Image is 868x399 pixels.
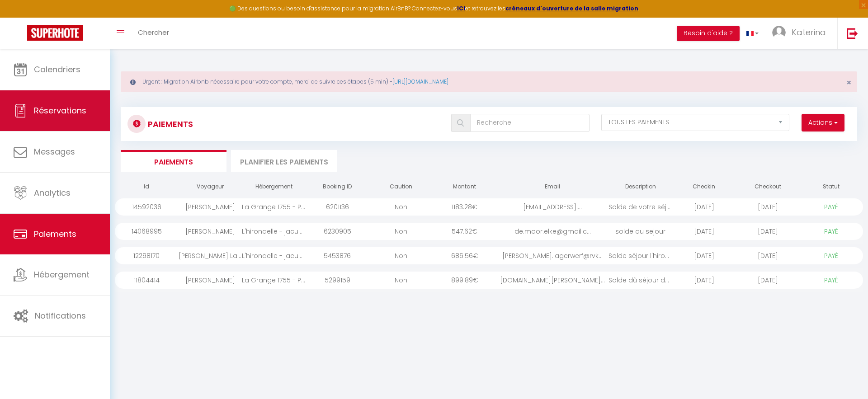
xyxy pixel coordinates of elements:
th: Checkin [672,179,736,195]
div: [DATE] [736,198,800,216]
div: 547.62 [433,223,496,240]
div: 14592036 [115,198,179,216]
button: Besoin d'aide ? [677,26,740,41]
a: Chercher [131,18,176,49]
div: L'hirondelle - jacuzzi® - Aux portes de la champagne [242,247,306,264]
span: Hébergement [34,269,90,280]
input: Recherche [470,114,590,132]
div: Solde de votre séjou... [609,198,672,216]
button: Ouvrir le widget de chat LiveChat [7,4,34,31]
div: 5299159 [306,272,369,289]
div: Non [369,198,433,216]
div: [PERSON_NAME].lagerwerf@rvk... [496,247,609,264]
div: 5453876 [306,247,369,264]
span: Katerina [792,27,826,38]
span: Messages [34,146,75,157]
span: × [846,77,851,88]
div: 1183.28 [433,198,496,216]
img: ... [772,26,786,39]
th: Email [496,179,609,195]
th: Montant [433,179,496,195]
li: Planifier les paiements [231,150,337,172]
div: 6201136 [306,198,369,216]
div: [PERSON_NAME] [179,223,242,240]
div: Non [369,223,433,240]
div: 12298170 [115,247,179,264]
span: € [472,202,477,211]
a: ... Katerina [765,18,837,49]
th: Hébergement [242,179,306,195]
div: 686.56 [433,247,496,264]
div: [PERSON_NAME] [179,272,242,289]
button: Close [846,79,851,87]
div: 899.89 [433,272,496,289]
div: [DATE] [672,198,736,216]
div: [DATE] [672,272,736,289]
img: logout [847,28,858,39]
div: La Grange 1755 - Piscine - Escapade aux portes de la champagne [242,198,306,216]
div: Non [369,247,433,264]
div: [DATE] [672,223,736,240]
div: La Grange 1755 - Piscine - Escapade aux portes de la champagne [242,272,306,289]
div: [PERSON_NAME] Lagerwerf [179,247,242,264]
a: ICI [457,5,465,12]
h3: Paiements [148,114,193,134]
img: Super Booking [27,25,83,41]
th: Checkout [736,179,800,195]
div: [DATE] [736,223,800,240]
div: solde du sejour [609,223,672,240]
span: € [473,251,478,260]
div: [DATE] [736,272,800,289]
a: [URL][DOMAIN_NAME] [392,78,448,85]
div: de.moor.elke@gmail.c... [496,223,609,240]
button: Actions [802,114,844,132]
div: 11804414 [115,272,179,289]
span: € [473,276,478,285]
div: 14068995 [115,223,179,240]
div: Urgent : Migration Airbnb nécessaire pour votre compte, merci de suivre ces étapes (5 min) - [121,71,857,92]
div: [DATE] [672,247,736,264]
th: Description [609,179,672,195]
th: Voyageur [179,179,242,195]
span: Calendriers [34,64,80,75]
th: Id [115,179,179,195]
span: Analytics [34,187,71,198]
li: Paiements [121,150,226,172]
div: 6230905 [306,223,369,240]
th: Booking ID [306,179,369,195]
span: Réservations [34,105,86,116]
div: [PERSON_NAME] [179,198,242,216]
div: [DOMAIN_NAME][PERSON_NAME]... [496,272,609,289]
div: Solde dû séjour du 2... [609,272,672,289]
div: Non [369,272,433,289]
th: Caution [369,179,433,195]
div: [DATE] [736,247,800,264]
span: Paiements [34,228,76,239]
a: créneaux d'ouverture de la salle migration [505,5,638,12]
span: € [472,227,477,236]
span: Notifications [35,310,86,321]
span: Chercher [138,28,169,37]
th: Statut [799,179,863,195]
div: Solde séjour l'hiron... [609,247,672,264]
div: L'hirondelle - jacuzzi® - Aux portes de la champagne [242,223,306,240]
div: [EMAIL_ADDRESS].... [496,198,609,216]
